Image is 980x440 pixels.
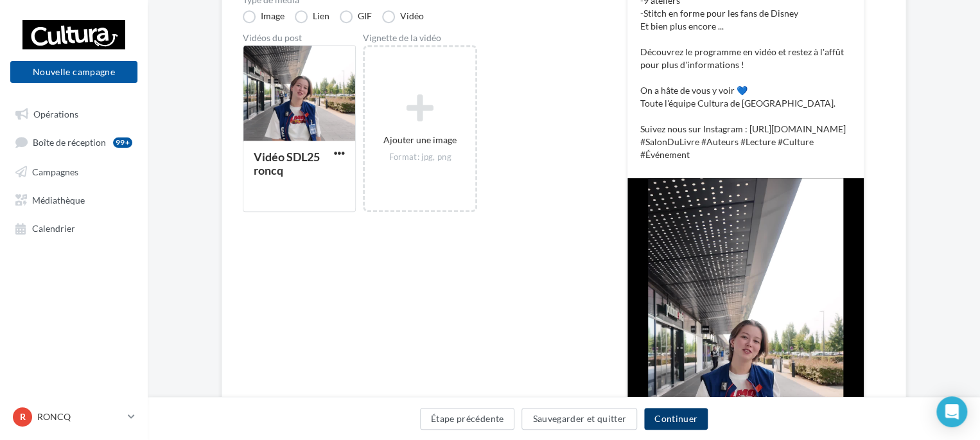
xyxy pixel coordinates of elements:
button: Étape précédente [420,408,515,430]
span: Boîte de réception [33,137,106,148]
div: Open Intercom Messenger [936,396,967,427]
label: GIF [340,10,372,23]
span: Opérations [33,108,78,119]
a: Calendrier [8,216,140,239]
a: Médiathèque [8,188,140,211]
div: Vidéos du post [243,33,356,42]
div: 99+ [113,137,132,148]
label: Vidéo [382,10,424,23]
p: RONCQ [37,410,123,423]
label: Image [243,10,284,23]
span: R [20,410,26,423]
button: Sauvegarder et quitter [521,408,637,430]
div: Vidéo SDL25 roncq [254,150,320,177]
button: Nouvelle campagne [10,61,137,83]
a: R RONCQ [10,405,137,429]
a: Opérations [8,101,140,125]
label: Lien [295,10,329,23]
div: Vignette de la vidéo [363,33,477,42]
span: Médiathèque [32,194,85,205]
span: Campagnes [32,166,78,177]
a: Campagnes [8,159,140,182]
button: Continuer [644,408,708,430]
a: Boîte de réception99+ [8,130,140,154]
span: Calendrier [32,223,75,234]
